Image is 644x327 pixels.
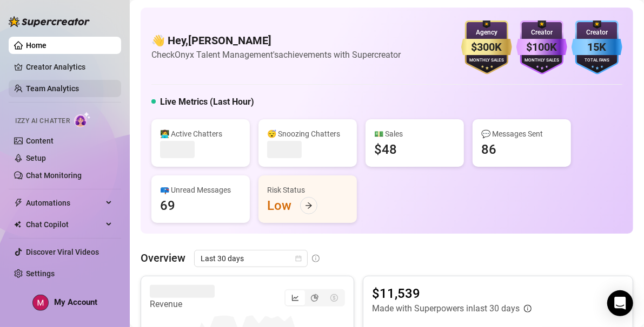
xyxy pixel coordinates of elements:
[572,21,622,74] img: blue-badge-DgoSNQY1.svg
[267,128,348,140] div: 😴 Snoozing Chatters
[26,216,103,233] span: Chat Copilot
[14,221,21,228] img: Chat Copilot
[374,128,455,140] div: 💵 Sales
[311,294,318,302] span: pie-chart
[524,305,532,312] span: info-circle
[312,255,320,262] span: info-circle
[160,184,241,196] div: 📪 Unread Messages
[9,16,90,27] img: logo-BBDzfeDw.svg
[481,128,562,140] div: 💬 Messages Sent
[372,302,520,315] article: Made with Superpowers in last 30 days
[160,128,241,140] div: 👩‍💻 Active Chatters
[26,269,55,278] a: Settings
[461,57,512,64] div: Monthly Sales
[74,112,91,127] img: AI Chatter
[33,295,48,310] img: ACg8ocJdyK9eBimD0Djo34KkStvUP8VqkRFWdqMqzg6cZ65OI7wh=s96-c
[374,141,397,158] div: $48
[607,290,633,316] div: Open Intercom Messenger
[54,297,97,307] span: My Account
[516,57,567,64] div: Monthly Sales
[160,197,175,214] div: 69
[516,21,567,74] img: purple-badge-B9DA21FR.svg
[572,39,622,56] div: 15K
[284,289,345,306] div: segmented control
[291,294,299,302] span: line-chart
[267,184,348,196] div: Risk Status
[26,41,47,50] a: Home
[26,171,82,180] a: Chat Monitoring
[372,285,532,302] article: $11,539
[150,298,215,311] article: Revenue
[295,255,302,262] span: calendar
[305,202,313,209] span: arrow-right
[516,39,567,56] div: $100K
[14,199,23,207] span: thunderbolt
[481,141,496,158] div: 86
[461,21,512,74] img: gold-badge-CigiZidd.svg
[26,137,54,145] a: Content
[461,39,512,56] div: $300K
[201,250,301,267] span: Last 30 days
[26,194,103,212] span: Automations
[15,116,70,126] span: Izzy AI Chatter
[26,248,99,256] a: Discover Viral Videos
[516,28,567,38] div: Creator
[26,84,79,93] a: Team Analytics
[330,294,338,302] span: dollar-circle
[572,28,622,38] div: Creator
[461,28,512,38] div: Agency
[572,57,622,64] div: Total Fans
[151,33,401,48] h4: 👋 Hey, [PERSON_NAME]
[151,48,401,62] article: Check Onyx Talent Management's achievements with Supercreator
[26,154,46,162] a: Setup
[26,58,112,76] a: Creator Analytics
[141,250,185,266] article: Overview
[160,96,254,108] h5: Live Metrics (Last Hour)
